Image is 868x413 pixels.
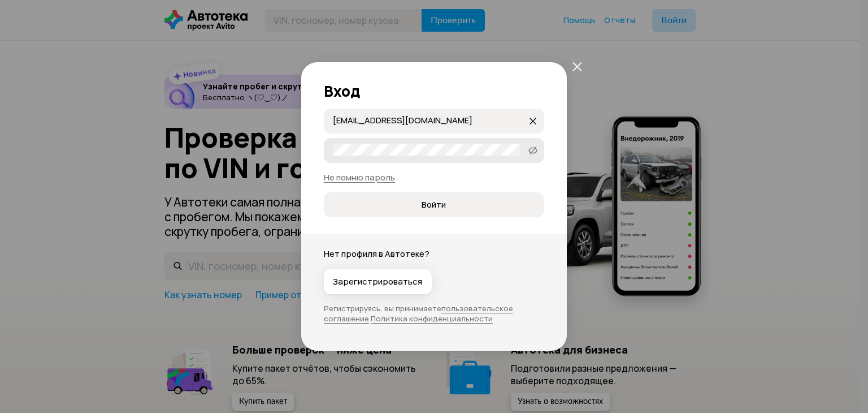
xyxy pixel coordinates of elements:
[324,303,544,324] p: Регистрируясь, вы принимаете .
[333,276,422,287] span: Зарегистрироваться
[567,57,587,77] button: закрыть
[324,303,513,324] a: пользовательское соглашение
[324,83,544,100] h2: Вход
[422,199,446,210] span: Войти
[371,313,493,324] a: Политика конфиденциальности
[333,115,527,126] input: закрыть
[324,269,432,294] button: Зарегистрироваться
[524,112,542,130] button: закрыть
[324,192,544,217] button: Войти
[324,171,395,183] a: Не помню пароль
[324,248,544,260] p: Нет профиля в Автотеке?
